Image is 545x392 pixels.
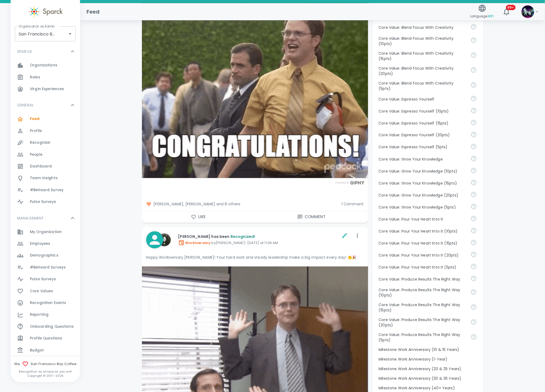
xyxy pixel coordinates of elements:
a: Pulse Surveys [11,196,80,208]
div: My Organization [11,226,80,238]
span: Onboarding Questions [30,324,74,329]
a: #BeHeard Survey [11,184,80,196]
span: Demographics [30,253,58,258]
span: 99+ [506,5,516,10]
div: Profile Questions [11,333,80,344]
p: Core Value: Grow Your Knowledge [379,157,466,162]
p: Core Value: Pour Your Heart Into It (10pts) [379,229,466,234]
p: Core Value: Grow Your Knowledge (15pts) [379,181,466,186]
svg: Follow your curiosity and learn together [471,167,477,174]
p: Core Value: Produce Results The Right Way [379,277,466,282]
div: Onboarding Questions [11,321,80,333]
p: Core Value: Espresso Yourself (20pts) [379,133,466,138]
p: Core Value: Pour Your Heart Into It (5pts) [379,265,466,270]
span: en [488,13,494,19]
p: Milestone Work Anniversary (10 & 15 Years) [379,347,477,353]
p: Milestone Work Anniversary (20 & 25 Years) [379,366,477,372]
svg: Achieve goals today and innovate for tomorrow [471,37,477,43]
a: Dashboard [11,161,80,172]
svg: Come to work to make a difference in your own way [471,227,477,234]
svg: Come to work to make a difference in your own way [471,263,477,270]
p: Milestone Work Anniversary (30 & 35 Years) [379,376,477,381]
p: [PERSON_NAME] has been [178,234,340,239]
p: Core Value: Grow Your Knowledge (5pts) [379,205,466,210]
svg: Achieve goals today and innovate for tomorrow [471,52,477,58]
div: Organizations [11,59,80,71]
span: Profile [30,128,42,134]
span: #BeHeard Surveys [30,265,66,270]
a: Feed [11,113,80,125]
span: Reporting [30,312,49,317]
svg: Achieve goals today and innovate for tomorrow [471,24,477,30]
button: 99+ [500,5,513,18]
div: Employees [11,238,80,250]
a: People [11,149,80,161]
p: Core Value: Blend Focus With Creativity [379,25,466,30]
a: Budget [11,345,80,356]
svg: Find success working together and doing the right thing [471,334,477,340]
svg: Follow your curiosity and learn together [471,155,477,162]
a: Pulse Surveys [11,273,80,285]
span: We San Francisco Bay Coffee [11,361,80,367]
svg: Follow your curiosity and learn together [471,191,477,198]
p: Milestone Work Anniversary (40+ Years) [379,386,477,391]
img: Sparck logo [28,5,63,18]
a: Reporting [11,309,80,321]
span: Virgin Experiences [30,86,64,92]
span: Feed [30,116,40,122]
div: #BeHeard Surveys [11,262,80,273]
button: Like [142,211,255,223]
svg: Find success working together and doing the right thing [471,289,477,295]
svg: Follow your curiosity and learn together [471,179,477,186]
a: Sparck logo [11,5,80,18]
p: Core Value: Pour Your Heart Into It (15pts) [379,241,466,246]
svg: Share your voice and your ideas [471,131,477,138]
p: Milestone Work Anniversary (1-Year) [379,357,477,362]
svg: Come to work to make a difference in your own way [471,251,477,258]
div: MANAGEMENT [11,226,80,358]
span: 1 Comment [341,202,364,207]
span: Language: [471,13,494,20]
a: Core Values [11,285,80,297]
p: Core Value: Produce Results The Right Way (5pts) [379,332,466,343]
a: Roles [11,71,80,83]
svg: Find success working together and doing the right thing [471,304,477,310]
span: My Organization [30,229,62,235]
p: Core Value: Pour Your Heart Into It (20pts) [379,253,466,258]
p: MANAGEMENT [17,215,44,221]
p: Core Value: Produce Results The Right Way (15pts) [379,302,466,313]
p: Happy Workiversary [PERSON_NAME]! Your hard work and steady leadership make a big impact every da... [146,255,364,260]
img: Picture of Angel Coloyan [158,234,171,246]
p: by [PERSON_NAME] • [DATE] at 11:06 AM [178,239,340,246]
span: Pulse Surveys [30,199,56,205]
div: MANAGEMENT [11,210,80,226]
svg: Come to work to make a difference in your own way [471,239,477,246]
p: Recognition as unique as you are! [11,369,80,374]
a: Virgin Experiences [11,83,80,95]
div: Recognition Events [11,297,80,309]
span: Budget [30,348,44,353]
a: Profile [11,125,80,137]
span: Recognize! [30,140,51,145]
span: Pulse Surveys [30,277,56,282]
span: Recognized! [230,234,255,239]
a: Demographics [11,250,80,261]
p: Core Value: Produce Results The Right Way (10pts) [379,287,466,298]
span: Workiversary [178,241,211,246]
svg: Find success working together and doing the right thing [471,319,477,325]
svg: Find success working together and doing the right thing [471,275,477,282]
a: Recognize! [11,137,80,149]
button: Open [66,30,74,38]
span: Recognition Events [30,300,66,306]
span: Team Insights [30,175,58,181]
svg: Achieve goals today and innovate for tomorrow [471,67,477,73]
